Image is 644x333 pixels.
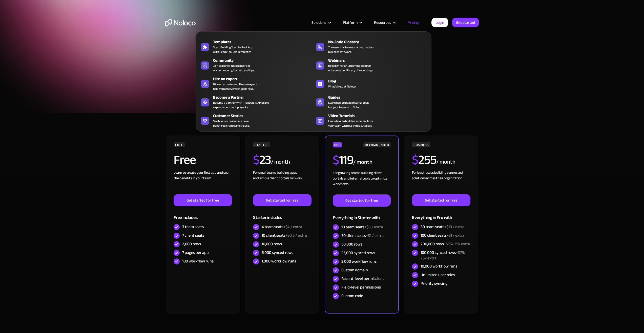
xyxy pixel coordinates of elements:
[213,100,269,109] div: Become a partner with [PERSON_NAME] and expand your client projects.
[182,224,204,230] div: 3 team seats
[341,233,384,238] div: 50 client seats
[253,142,270,147] div: STARTER
[198,56,314,74] a: CommunityJoin seasoned Noloco users inour community, for help and tips.
[421,241,470,247] div: 200,000 rows
[328,45,374,54] span: The essential terms shaping modern business software.
[213,76,316,82] div: Hire an expert
[421,263,457,269] div: 10,000 workflow runs
[328,63,373,73] span: Register for an upcoming webinar or browse our library of recordings.
[174,194,232,206] a: Get started for free
[182,241,201,247] div: 2,000 rows
[412,148,418,172] span: $
[198,38,314,55] a: TemplatesStart Building Your Perfect Appwith Ready-to-Use Templates
[314,75,429,92] a: BlogWhat's New at Noloco.
[198,75,314,92] a: Hire an expertHire an experienced Noloco expert tohelp you achieve your goals fast.
[213,57,316,63] div: Community
[198,112,314,129] a: Customer StoriesSee how our customers havebenefited from using Noloco.
[333,194,390,207] a: Get started for free
[337,19,368,26] div: Platform
[431,18,448,27] a: Login
[333,154,353,166] h2: 119
[182,233,204,238] div: 7 client seats
[285,232,307,239] span: +$0.5 / extra
[213,82,260,91] div: Hire an experienced Noloco expert to help you achieve your goals fast.
[333,142,342,147] div: PRO
[421,272,455,278] div: Unlimited user roles
[213,119,250,128] span: See how our customers have benefited from using Noloco.
[174,170,232,194] div: Learn to create your first app and see the benefits in your team ‍
[447,232,464,239] span: +$1 / extra
[341,267,368,273] div: Custom domain
[328,84,356,89] span: What's New at Noloco.
[196,24,431,132] nav: Resources
[213,113,316,119] div: Customer Stories
[174,142,185,147] div: FREE
[333,148,339,172] span: $
[421,249,466,262] span: +$75/ 25k extra
[366,232,384,239] span: +$1 / extra
[444,223,464,231] span: +$10 / extra
[341,284,381,290] div: Field-level permissions
[444,240,470,248] span: +$75/ 25k extra
[328,100,369,109] span: Learn how to build internal tools for your team with Noloco.
[262,258,296,264] div: 1,000 workflow runs
[165,19,196,27] a: home
[253,153,271,166] h2: 23
[174,206,232,223] div: Free includes
[182,250,209,255] div: 7 pages per app
[182,258,214,264] div: 100 workflow runs
[253,148,259,172] span: $
[412,142,430,147] div: BUSINESS
[262,241,282,247] div: 10,000 rows
[262,233,307,238] div: 10 client seats
[213,39,316,45] div: Templates
[314,56,429,74] a: WebinarsRegister for an upcoming webinaror browse our library of recordings.
[253,170,311,194] div: For small teams building apps and simple client portals for work. ‍
[314,38,429,55] a: No-Code GlossaryThe essential terms shaping modernbusiness software.
[368,19,401,26] div: Resources
[311,19,326,26] div: Solutions
[341,250,375,256] div: 25,000 synced rows
[363,142,390,147] div: RECOMMENDED
[341,241,362,247] div: 50,000 rows
[412,170,470,194] div: For businesses building connected solutions across their organization. ‍
[401,19,425,26] a: Pricing
[412,194,470,206] a: Get started for free
[341,259,377,264] div: 3,000 workflow runs
[412,153,436,166] h2: 255
[364,223,383,231] span: +$6 / extra
[198,93,314,110] a: Become a PartnerBecome a partner with [PERSON_NAME] andexpand your client projects.
[421,224,464,230] div: 30 team seats
[328,78,431,84] div: Blog
[341,293,363,299] div: Custom code
[213,45,253,54] span: Start Building Your Perfect App with Ready-to-Use Templates
[305,19,337,26] div: Solutions
[353,158,372,166] div: / month
[174,153,196,166] h2: Free
[314,93,429,110] a: GuidesLearn how to build internal toolsfor your team with Noloco.
[328,119,374,128] span: Learn how to build internal tools for your team with our video tutorials.
[213,63,255,73] span: Join seasoned Noloco users in our community, for help and tips.
[341,224,383,230] div: 10 team seats
[328,57,431,63] div: Webinars
[253,194,311,206] a: Get started for free
[343,19,358,26] div: Platform
[271,158,290,166] div: / month
[421,281,447,286] div: Priority syncing
[328,39,431,45] div: No-Code Glossary
[333,207,390,223] div: Everything in Starter with
[328,113,431,119] div: Video Tutorials
[374,19,391,26] div: Resources
[436,158,455,166] div: / month
[421,250,470,261] div: 100,000 synced rows
[452,18,479,27] a: Get started
[165,43,479,58] h1: A plan for organizations of all sizes
[262,224,302,230] div: 4 team seats
[421,233,464,238] div: 100 client seats
[253,206,311,223] div: Starter includes
[314,112,429,129] a: Video TutorialsLearn how to build internal tools foryour team with our video tutorials.
[333,170,390,194] div: For growing teams building client portals and internal tools to optimize workflows.
[328,94,431,100] div: Guides
[262,250,293,255] div: 5,000 synced rows
[213,94,316,100] div: Become a Partner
